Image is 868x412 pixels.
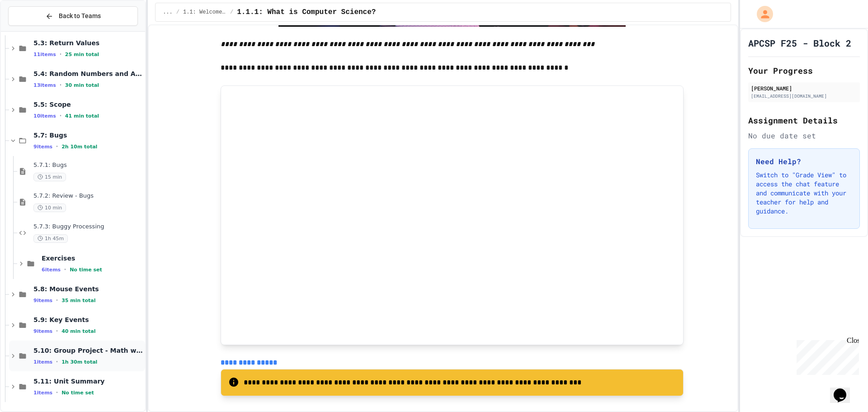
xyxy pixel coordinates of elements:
[33,377,143,385] span: 5.11: Unit Summary
[61,298,95,303] span: 35 min total
[56,389,58,396] span: •
[64,266,66,273] span: •
[33,285,143,293] span: 5.8: Mouse Events
[42,254,143,262] span: Exercises
[33,161,143,169] span: 5.7.1: Bugs
[61,359,97,365] span: 1h 30m total
[42,267,61,273] span: 6 items
[33,328,52,334] span: 9 items
[61,390,94,396] span: No time set
[751,93,857,99] div: [EMAIL_ADDRESS][DOMAIN_NAME]
[756,156,852,167] h3: Need Help?
[33,100,143,109] span: 5.5: Scope
[748,64,860,77] h2: Your Progress
[60,51,61,58] span: •
[65,82,99,88] span: 30 min total
[33,192,143,200] span: 5.7.2: Review - Bugs
[33,316,143,324] span: 5.9: Key Events
[748,37,851,49] h1: APCSP F25 - Block 2
[60,81,61,89] span: •
[183,9,226,16] span: 1.1: Welcome to Computer Science
[793,336,859,375] iframe: chat widget
[33,223,143,231] span: 5.7.3: Buggy Processing
[751,84,857,92] div: [PERSON_NAME]
[33,113,56,119] span: 10 items
[176,9,179,16] span: /
[33,144,52,150] span: 9 items
[230,9,233,16] span: /
[61,328,95,334] span: 40 min total
[60,112,61,119] span: •
[4,4,62,57] div: Chat with us now!Close
[33,82,56,88] span: 13 items
[70,267,102,273] span: No time set
[830,376,859,403] iframe: chat widget
[756,170,852,216] p: Switch to "Grade View" to access the chat feature and communicate with your teacher for help and ...
[748,130,860,141] div: No due date set
[65,52,99,57] span: 25 min total
[8,6,138,26] button: Back to Teams
[33,173,66,181] span: 15 min
[33,204,66,212] span: 10 min
[163,9,173,16] span: ...
[33,70,143,78] span: 5.4: Random Numbers and APIs
[56,297,58,304] span: •
[33,359,52,365] span: 1 items
[33,52,56,57] span: 11 items
[33,39,143,47] span: 5.3: Return Values
[33,131,143,139] span: 5.7: Bugs
[33,298,52,303] span: 9 items
[33,390,52,396] span: 1 items
[65,113,99,119] span: 41 min total
[56,358,58,365] span: •
[33,234,68,243] span: 1h 45m
[56,327,58,335] span: •
[33,346,143,355] span: 5.10: Group Project - Math with Fractions
[56,143,58,150] span: •
[61,144,97,150] span: 2h 10m total
[747,4,775,24] div: My Account
[748,114,860,127] h2: Assignment Details
[59,11,101,21] span: Back to Teams
[237,7,376,18] span: 1.1.1: What is Computer Science?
